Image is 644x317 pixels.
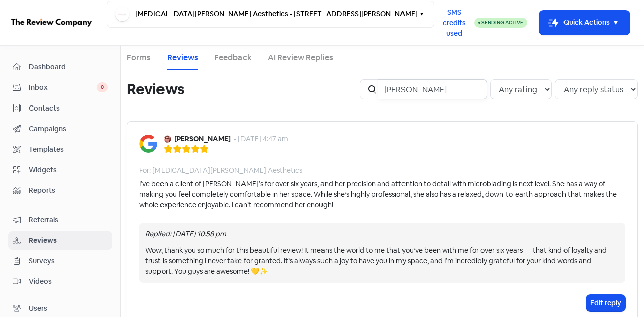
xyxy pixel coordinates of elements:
[29,62,108,72] span: Dashboard
[29,215,108,225] span: Referrals
[29,82,97,93] span: Inbox
[164,135,171,143] img: Avatar
[29,256,108,266] span: Surveys
[8,120,112,138] a: Campaigns
[539,11,630,35] button: Quick Actions
[434,17,474,27] a: SMS credits used
[174,134,231,144] b: [PERSON_NAME]
[127,73,184,105] h1: Reviews
[29,303,47,314] div: Users
[29,235,108,246] span: Reviews
[29,276,108,287] span: Videos
[8,231,112,250] a: Reviews
[8,99,112,118] a: Contacts
[8,78,112,97] a: Inbox 0
[474,17,527,29] a: Sending Active
[139,135,157,153] img: Image
[139,165,302,176] div: For: [MEDICAL_DATA][PERSON_NAME] Aesthetics
[29,165,108,175] span: Widgets
[481,19,523,26] span: Sending Active
[167,52,198,64] a: Reviews
[586,295,625,311] button: Edit reply
[234,134,288,144] div: - [DATE] 4:47 am
[139,179,625,210] div: I’ve been a client of [PERSON_NAME]’s for over six years, and her precision and attention to deta...
[443,7,466,39] span: SMS credits used
[145,245,619,277] div: Wow, thank you so much for this beautiful review! It means the world to me that you’ve been with ...
[8,252,112,270] a: Surveys
[29,144,108,155] span: Templates
[8,272,112,291] a: Videos
[8,210,112,229] a: Referrals
[8,140,112,159] a: Templates
[29,185,108,196] span: Reports
[97,82,108,92] span: 0
[214,52,252,64] a: Feedback
[29,103,108,114] span: Contacts
[378,79,487,99] input: Search
[8,181,112,200] a: Reports
[8,58,112,76] a: Dashboard
[107,1,434,28] button: [MEDICAL_DATA][PERSON_NAME] Aesthetics - [STREET_ADDRESS][PERSON_NAME]
[29,124,108,134] span: Campaigns
[127,52,151,64] a: Forms
[145,229,226,238] i: Replied: [DATE] 10:58 pm
[8,161,112,179] a: Widgets
[268,52,333,64] a: AI Review Replies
